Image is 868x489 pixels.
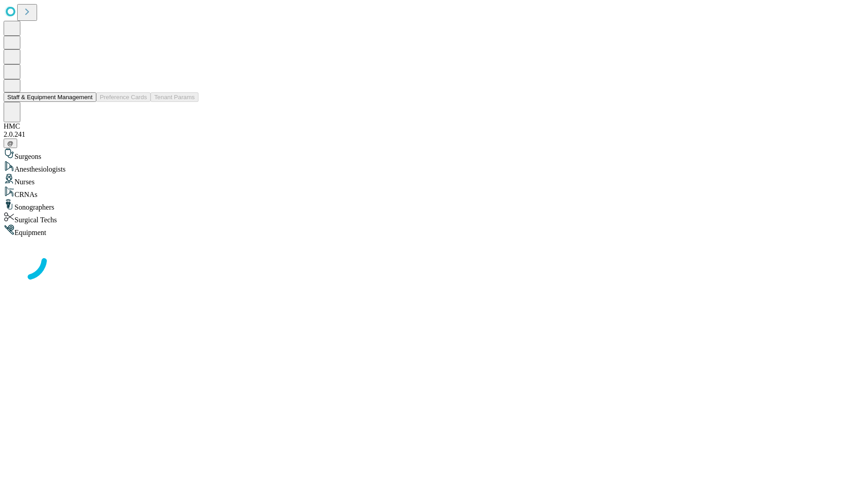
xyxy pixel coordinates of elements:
[4,173,864,186] div: Nurses
[4,211,864,224] div: Surgical Techs
[7,140,14,147] span: @
[4,224,864,237] div: Equipment
[4,199,864,211] div: Sonographers
[4,161,864,173] div: Anesthesiologists
[151,92,198,102] button: Tenant Params
[4,148,864,161] div: Surgeons
[4,186,864,199] div: CRNAs
[4,139,17,148] button: @
[4,122,864,130] div: HMC
[96,92,151,102] button: Preference Cards
[4,92,96,102] button: Staff & Equipment Management
[4,130,864,139] div: 2.0.241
